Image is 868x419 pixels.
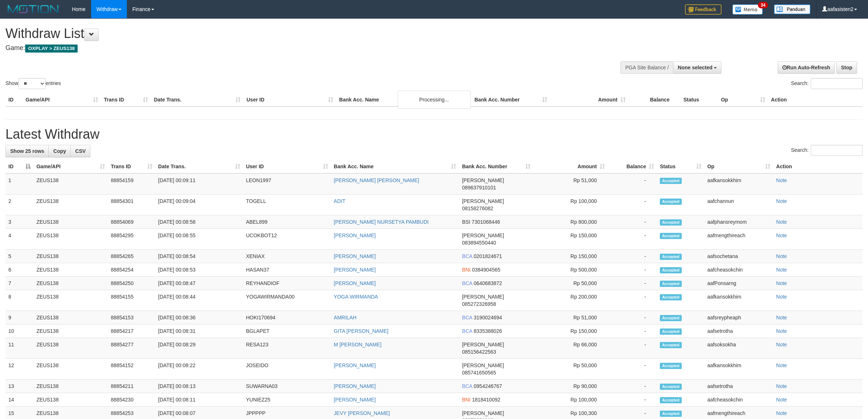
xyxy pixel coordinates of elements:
input: Search: [811,145,863,156]
a: Note [776,177,787,183]
span: Accepted [660,294,682,300]
td: 4 [5,229,34,250]
a: [PERSON_NAME] [334,232,376,238]
td: - [608,229,657,250]
td: aafcheasokchin [704,393,773,407]
td: ZEUS138 [34,359,108,380]
td: Rp 500,000 [533,263,608,277]
span: [PERSON_NAME] [462,177,504,183]
td: 5 [5,250,34,263]
span: Copy 7301068446 to clipboard [472,219,500,225]
td: Rp 150,000 [533,250,608,263]
td: XENIAX [243,250,331,263]
td: YUNIEZ25 [243,393,331,407]
th: Action [773,160,863,173]
a: [PERSON_NAME] [334,280,376,286]
td: 88854155 [108,290,155,311]
td: aafsreypheaph [704,311,773,324]
td: - [608,311,657,324]
th: Action [768,93,863,107]
td: REYHANDIOF [243,277,331,290]
td: HASAN37 [243,263,331,277]
td: aafcheasokchin [704,263,773,277]
span: Accepted [660,219,682,226]
td: [DATE] 00:08:29 [155,338,243,359]
span: BCA [462,280,472,286]
span: Accepted [660,384,682,390]
h1: Latest Withdraw [5,127,863,142]
th: Game/API: activate to sort column ascending [34,160,108,173]
td: 88854159 [108,173,155,195]
td: Rp 90,000 [533,380,608,393]
td: 88854153 [108,311,155,324]
td: 7 [5,277,34,290]
td: 88854265 [108,250,155,263]
th: User ID [244,93,336,107]
th: Status [681,93,718,107]
span: Copy 0640683872 to clipboard [474,280,502,286]
td: aafsetrotha [704,324,773,338]
span: Copy 085156422563 to clipboard [462,349,496,355]
td: 14 [5,393,34,407]
td: ZEUS138 [34,290,108,311]
th: Balance [628,93,681,107]
a: Note [776,232,787,238]
th: Op: activate to sort column ascending [704,160,773,173]
a: [PERSON_NAME] [334,253,376,259]
td: aafmengthireach [704,229,773,250]
label: Search: [791,78,863,89]
td: TOGELL [243,195,331,215]
td: - [608,393,657,407]
th: Amount [550,93,628,107]
span: Accepted [660,199,682,205]
a: Note [776,253,787,259]
td: Rp 200,000 [533,290,608,311]
td: 1 [5,173,34,195]
a: Note [776,410,787,416]
td: 10 [5,324,34,338]
a: AMRILAH [334,315,357,320]
h4: Game: [5,45,571,52]
td: ZEUS138 [34,263,108,277]
a: [PERSON_NAME] [334,362,376,368]
span: Copy 085741650565 to clipboard [462,370,496,376]
td: [DATE] 00:08:22 [155,359,243,380]
span: Copy 8335388026 to clipboard [474,328,502,334]
th: User ID: activate to sort column ascending [243,160,331,173]
td: - [608,250,657,263]
td: 2 [5,195,34,215]
th: Bank Acc. Number: activate to sort column ascending [459,160,533,173]
span: Copy 08158276082 to clipboard [462,205,493,211]
a: Note [776,294,787,300]
td: UCOKBOT12 [243,229,331,250]
label: Show entries [5,78,61,89]
img: Feedback.jpg [685,4,721,15]
td: [DATE] 00:08:53 [155,263,243,277]
span: Copy 089637910101 to clipboard [462,185,496,191]
td: 13 [5,380,34,393]
span: 34 [758,2,768,8]
a: Copy [48,145,71,157]
td: [DATE] 00:08:13 [155,380,243,393]
a: Note [776,198,787,204]
td: [DATE] 00:08:47 [155,277,243,290]
td: aafkansokkhim [704,290,773,311]
a: CSV [70,145,90,157]
td: RESA123 [243,338,331,359]
td: aafkansokkhim [704,173,773,195]
td: SUWARNA03 [243,380,331,393]
a: YOGA WIRMANDA [334,294,378,300]
span: Accepted [660,363,682,369]
a: [PERSON_NAME] [334,267,376,273]
span: Copy 0954246767 to clipboard [474,383,502,389]
select: Showentries [18,78,46,89]
td: 6 [5,263,34,277]
td: aafchannun [704,195,773,215]
span: Show 25 rows [10,148,44,154]
td: aafphansreymom [704,215,773,229]
a: Show 25 rows [5,145,49,157]
td: Rp 50,000 [533,277,608,290]
a: Note [776,342,787,347]
td: - [608,324,657,338]
td: 11 [5,338,34,359]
